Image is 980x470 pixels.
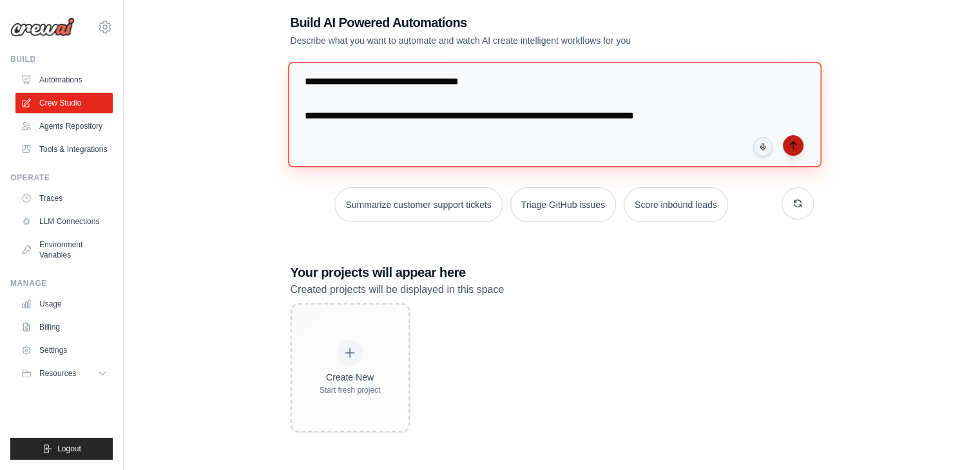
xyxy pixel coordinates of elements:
a: Crew Studio [15,93,113,113]
button: Triage GitHub issues [510,187,616,222]
h3: Your projects will appear here [291,263,814,281]
button: Resources [15,363,113,384]
div: Manage [10,278,113,288]
span: Resources [39,368,76,379]
a: Environment Variables [15,234,113,265]
button: Summarize customer support tickets [334,187,502,222]
img: Logo [10,17,75,37]
button: Click to speak your automation idea [753,137,773,156]
div: Build [10,54,113,64]
p: Created projects will be displayed in this space [291,281,814,298]
a: LLM Connections [15,211,113,232]
a: Automations [15,70,113,90]
a: Traces [15,188,113,209]
a: Tools & Integrations [15,139,113,160]
button: Score inbound leads [624,187,728,222]
div: Operate [10,173,113,183]
span: Logout [57,444,81,454]
button: Logout [10,438,113,460]
button: Get new suggestions [782,187,814,220]
h1: Build AI Powered Automations [291,14,724,32]
a: Settings [15,340,113,361]
a: Agents Repository [15,116,113,136]
div: Start fresh project [320,385,381,395]
a: Usage [15,294,113,314]
a: Billing [15,317,113,337]
div: Create New [320,371,381,384]
p: Describe what you want to automate and watch AI create intelligent workflows for you [291,34,724,47]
